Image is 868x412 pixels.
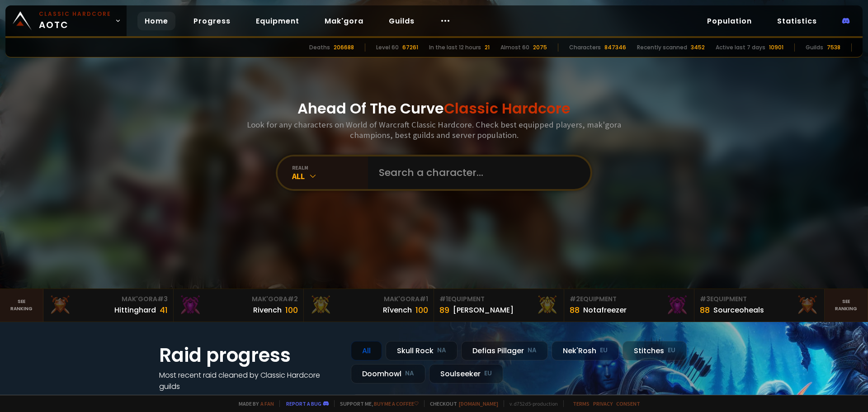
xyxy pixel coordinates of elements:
[570,294,689,304] div: Equipment
[334,43,354,52] div: 206688
[373,156,580,189] input: Search a character...
[402,43,418,52] div: 67261
[616,400,640,407] a: Consent
[700,294,710,303] span: # 3
[382,12,422,30] a: Guilds
[351,364,425,384] div: Doomhowl
[159,341,340,369] h1: Raid progress
[179,294,298,304] div: Mak'Gora
[504,400,558,407] span: v. d752d5 - production
[285,304,298,316] div: 100
[453,304,514,316] div: [PERSON_NAME]
[159,369,340,392] h4: Most recent raid cleaned by Classic Hardcore guilds
[484,369,492,378] small: EU
[309,43,330,52] div: Deaths
[386,341,458,360] div: Skull Rock
[570,304,580,316] div: 88
[286,400,321,407] a: Report a bug
[434,289,564,322] a: #1Equipment89[PERSON_NAME]
[623,341,687,360] div: Stitches
[159,393,218,403] a: See all progress
[668,346,675,355] small: EU
[317,12,371,30] a: Mak'gora
[533,43,547,52] div: 2075
[694,289,825,322] a: #3Equipment88Sourceoheals
[249,12,307,30] a: Equipment
[309,294,428,304] div: Mak'Gora
[461,341,548,360] div: Defias Pillager
[500,43,529,52] div: Almost 60
[564,289,694,322] a: #2Equipment88Notafreezer
[186,12,238,30] a: Progress
[593,400,613,407] a: Privacy
[297,98,571,119] h1: Ahead Of The Curve
[114,304,156,316] div: Hittinghard
[769,43,783,52] div: 10901
[137,12,175,30] a: Home
[160,304,168,316] div: 41
[429,364,503,384] div: Soulseeker
[424,400,498,407] span: Checkout
[600,346,608,355] small: EU
[253,304,282,316] div: Rivench
[700,294,819,304] div: Equipment
[292,164,368,171] div: realm
[39,10,111,32] span: AOTC
[604,43,626,52] div: 847346
[459,400,498,407] a: [DOMAIN_NAME]
[260,400,274,407] a: a fan
[573,400,590,407] a: Terms
[528,346,537,355] small: NA
[700,12,759,30] a: Population
[439,294,448,303] span: # 1
[806,43,823,52] div: Guilds
[637,43,687,52] div: Recently scanned
[700,304,710,316] div: 88
[415,304,428,316] div: 100
[5,5,127,36] a: Classic HardcoreAOTC
[485,43,490,52] div: 21
[444,98,571,118] span: Classic Hardcore
[405,369,414,378] small: NA
[43,289,174,322] a: Mak'Gora#3Hittinghard41
[827,43,840,52] div: 7538
[39,10,111,18] small: Classic Hardcore
[552,341,619,360] div: Nek'Rosh
[439,294,558,304] div: Equipment
[825,289,868,322] a: Seeranking
[383,304,412,316] div: Rîvench
[304,289,434,322] a: Mak'Gora#1Rîvench100
[437,346,446,355] small: NA
[691,43,705,52] div: 3452
[243,119,625,140] h3: Look for any characters on World of Warcraft Classic Hardcore. Check best equipped players, mak'g...
[233,400,274,407] span: Made by
[288,294,298,303] span: # 2
[49,294,168,304] div: Mak'Gora
[439,304,449,316] div: 89
[376,43,399,52] div: Level 60
[569,43,601,52] div: Characters
[570,294,580,303] span: # 2
[334,400,419,407] span: Support me,
[583,304,627,316] div: Notafreezer
[157,294,168,303] span: # 3
[174,289,304,322] a: Mak'Gora#2Rivench100
[351,341,382,360] div: All
[429,43,481,52] div: In the last 12 hours
[716,43,765,52] div: Active last 7 days
[374,400,419,407] a: Buy me a coffee
[713,304,764,316] div: Sourceoheals
[292,171,368,181] div: All
[770,12,824,30] a: Statistics
[420,294,428,303] span: # 1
